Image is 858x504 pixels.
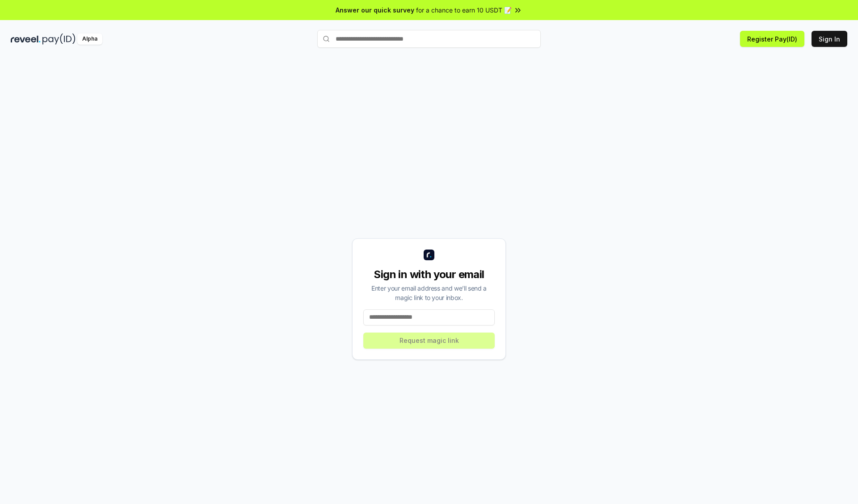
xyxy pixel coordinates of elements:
img: logo_small [424,250,434,260]
div: Sign in with your email [363,267,495,282]
img: pay_id [42,33,76,45]
div: Enter your email address and we’ll send a magic link to your inbox. [363,283,495,302]
span: Answer our quick survey [336,5,414,15]
span: for a chance to earn 10 USDT 📝 [416,5,512,15]
button: Sign In [812,31,847,47]
img: reveel_dark [11,33,41,45]
div: Alpha [77,33,102,45]
button: Register Pay(ID) [740,31,804,47]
